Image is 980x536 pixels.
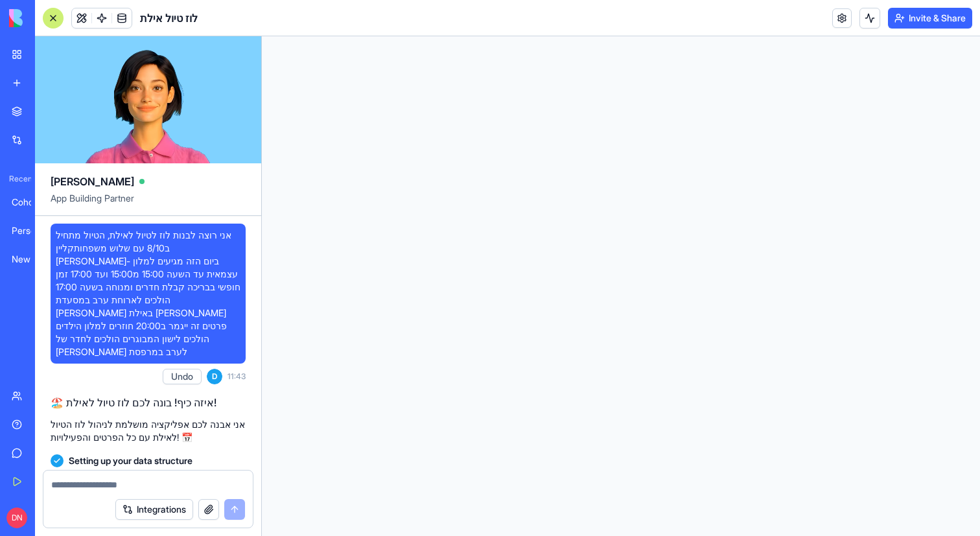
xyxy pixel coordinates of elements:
span: לוז טיול אילת [140,10,198,26]
span: D [207,369,222,384]
button: Undo [163,369,202,384]
span: Recent [4,174,31,184]
span: [PERSON_NAME] [51,174,134,189]
a: New App [4,246,56,272]
span: אני רוצה לבנות לוז לטיול לאילת, הטיול מתחיל ב8/10 עם שלוש משפחותקליין [PERSON_NAME]- ביום הזה מגי... [56,229,240,358]
div: Personal Assistant [12,224,48,237]
div: Cohort Analytics Dashboard [12,196,48,209]
div: New App [12,253,48,266]
span: App Building Partner [51,192,246,215]
a: Personal Assistant [4,218,56,244]
button: Invite & Share [888,8,972,29]
h2: 🏖️ איזה כיף! בונה לכם לוז טיול לאילת! [51,395,246,410]
a: Cohort Analytics Dashboard [4,189,56,215]
span: Setting up your data structure [69,454,192,467]
img: logo [9,9,89,27]
span: DN [6,507,27,528]
span: 11:43 [227,371,246,382]
button: Integrations [115,499,193,520]
p: אני אבנה לכם אפליקציה מושלמת לניהול לוז הטיול לאילת עם כל הפרטים והפעילויות! 📅 [51,418,246,444]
